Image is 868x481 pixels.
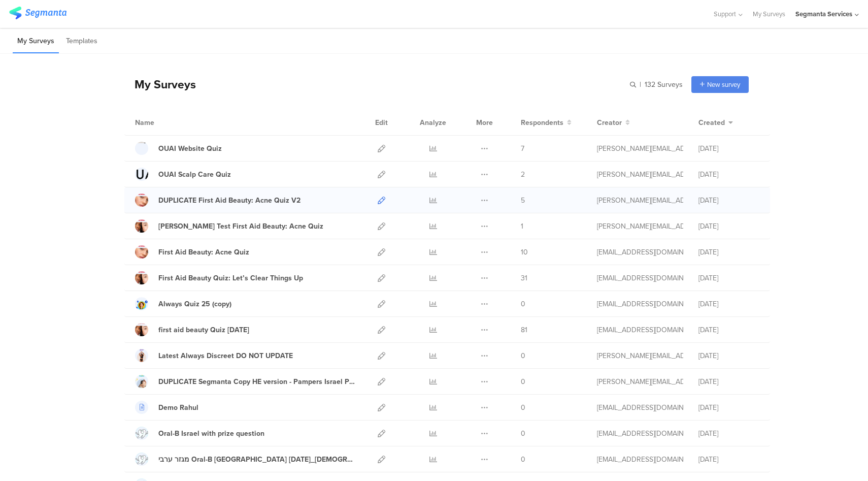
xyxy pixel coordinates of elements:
div: Oral-B Israel with prize question [158,428,264,439]
div: Segmanta Services [795,9,852,19]
div: riel@segmanta.com [597,376,683,387]
div: [DATE] [698,273,759,283]
div: [DATE] [698,325,759,335]
li: Templates [61,29,102,53]
span: 0 [521,428,525,439]
span: Respondents [521,117,563,128]
span: 2 [521,169,525,180]
a: [PERSON_NAME] Test First Aid Beauty: Acne Quiz [135,219,323,233]
button: Respondents [521,117,572,128]
div: [DATE] [698,299,759,309]
div: [DATE] [698,221,759,232]
div: DUPLICATE Segmanta Copy HE version - Pampers Israel Product Recommender [158,376,355,387]
div: [DATE] [698,376,759,387]
span: 7 [521,143,524,154]
span: 0 [521,350,525,361]
div: First Aid Beauty Quiz: Let’s Clear Things Up [158,273,303,283]
div: riel@segmanta.com [597,221,683,232]
span: Creator [597,117,622,128]
a: DUPLICATE First Aid Beauty: Acne Quiz V2 [135,194,301,207]
div: מגזר ערבי Oral-B Israel Dec 2024_Female Version [158,454,355,465]
div: shai@segmanta.com [597,402,683,413]
a: Latest Always Discreet DO NOT UPDATE [135,349,293,362]
div: Name [135,117,196,128]
span: Created [698,117,725,128]
div: OUAI Scalp Care Quiz [158,169,231,180]
span: 5 [521,195,525,206]
span: New survey [707,80,740,89]
span: 10 [521,247,528,258]
div: eliran@segmanta.com [597,325,683,335]
img: segmanta logo [9,7,66,19]
span: 0 [521,376,525,387]
span: 0 [521,299,525,309]
div: [DATE] [698,454,759,465]
div: eliran@segmanta.com [597,454,683,465]
div: [DATE] [698,247,759,258]
div: riel@segmanta.com [597,169,683,180]
div: [DATE] [698,402,759,413]
a: First Aid Beauty: Acne Quiz [135,245,249,259]
div: eliran@segmanta.com [597,273,683,283]
a: Demo Rahul [135,401,198,414]
div: Analyze [418,110,448,135]
li: My Surveys [13,29,59,53]
span: 31 [521,273,527,283]
span: 0 [521,402,525,413]
div: Demo Rahul [158,402,198,413]
div: [DATE] [698,143,759,154]
span: 81 [521,325,527,335]
div: riel@segmanta.com [597,350,683,361]
div: Edit [371,110,392,135]
div: Always Quiz 25 (copy) [158,299,231,309]
div: [DATE] [698,350,759,361]
span: 0 [521,454,525,465]
a: מגזר ערבי Oral-B [GEOGRAPHIC_DATA] [DATE]_[DEMOGRAPHIC_DATA] Version [135,453,355,466]
a: Oral-B Israel with prize question [135,427,264,440]
div: [DATE] [698,195,759,206]
a: OUAI Website Quiz [135,142,222,155]
div: shai@segmanta.com [597,428,683,439]
div: [DATE] [698,428,759,439]
div: channelle@segmanta.com [597,247,683,258]
div: Riel Test First Aid Beauty: Acne Quiz [158,221,323,232]
a: first aid beauty Quiz [DATE] [135,323,249,336]
div: riel@segmanta.com [597,195,683,206]
span: | [638,79,643,90]
div: My Surveys [124,76,196,93]
div: First Aid Beauty: Acne Quiz [158,247,249,258]
div: DUPLICATE First Aid Beauty: Acne Quiz V2 [158,195,301,206]
a: DUPLICATE Segmanta Copy HE version - Pampers Israel Product Recommender [135,375,355,388]
span: 132 Surveys [645,79,683,90]
span: 1 [521,221,523,232]
div: [DATE] [698,169,759,180]
button: Creator [597,117,630,128]
a: OUAI Scalp Care Quiz [135,168,231,181]
div: riel@segmanta.com [597,143,683,154]
a: First Aid Beauty Quiz: Let’s Clear Things Up [135,271,303,284]
div: Latest Always Discreet DO NOT UPDATE [158,350,293,361]
div: More [474,110,495,135]
a: Always Quiz 25 (copy) [135,297,231,310]
span: Support [714,9,736,19]
div: OUAI Website Quiz [158,143,222,154]
button: Created [698,117,733,128]
div: gillat@segmanta.com [597,299,683,309]
div: first aid beauty Quiz July 25 [158,325,249,335]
